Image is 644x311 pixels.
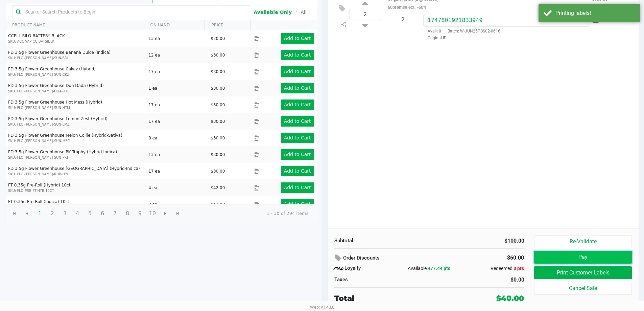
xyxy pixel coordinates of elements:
[461,265,524,272] div: Redeemed:
[211,202,225,207] span: $42.00
[284,201,311,207] app-button-loader: Add to Cart
[8,72,143,77] p: SKU: FLO-[PERSON_NAME]-SUN-CKZ
[284,185,311,190] app-button-loader: Add to Cart
[284,85,311,91] app-button-loader: Add to Cart
[334,293,454,304] div: Total
[8,39,143,44] p: SKU: ACC-VAP-CC-BATSIBLK
[143,20,204,30] th: ON HAND
[284,36,311,41] app-button-loader: Add to Cart
[281,133,314,143] button: Add to Cart
[292,9,301,15] span: ᛫
[5,130,145,146] td: FD 3.5g Flower Greenhouse Melon Collie (Hybrid-Sativa)
[334,264,398,272] div: Loyalty
[281,66,314,77] button: Add to Cart
[338,20,350,29] inline-svg: Split item qty to new line
[434,237,524,245] div: $100.00
[12,211,17,216] span: Go to the first page
[281,50,314,60] button: Add to Cart
[534,282,631,295] button: Cancel Sale
[190,210,309,217] kendo-pager-info: 1 - 30 of 294 items
[5,20,143,30] th: PRODUCT NAME
[134,207,146,220] span: Page 9
[281,149,314,160] button: Add to Cart
[428,266,450,271] span: 477.44 pts
[145,146,208,163] td: 13 ea
[5,179,145,196] td: FT 0.35g Pre-Roll (Hybrid) 10ct
[163,211,168,216] span: Go to the next page
[145,113,208,130] td: 17 ea
[211,103,225,107] span: $30.00
[284,118,311,124] app-button-loader: Add to Cart
[21,207,33,220] span: Go to the previous page
[8,89,143,94] p: SKU: FLO-[PERSON_NAME]-DDA-HYB
[423,29,500,34] span: Avail: 0 Batch: W-JUN25PBS02-0616
[468,252,524,264] div: $60.00
[281,83,314,93] button: Add to Cart
[5,163,145,179] td: FD 3.5g Flower Greenhouse [GEOGRAPHIC_DATA] (Hybrid-Indica)
[23,7,246,17] input: Scan or Search Products to Begin
[5,30,145,47] td: CCELL SILO BATTERY BLACK
[5,47,145,63] td: FD 3.5g Flower Greenhouse Banana Dulce (Indica)
[71,207,84,220] span: Page 4
[211,185,225,190] span: $42.00
[284,135,311,140] app-button-loader: Add to Cart
[534,266,631,279] button: Print Customer Labels
[24,211,30,216] span: Go to the previous page
[8,207,21,220] span: Go to the first page
[145,96,208,113] td: 17 ea
[145,196,208,213] td: 2 ea
[211,119,225,124] span: $30.00
[145,80,208,96] td: 1 ea
[8,155,143,160] p: SKU: FLO-[PERSON_NAME]-SUN-PKT
[211,136,225,140] span: $30.00
[415,5,426,10] span: -60%
[441,29,448,34] span: ·
[281,166,314,176] button: Add to Cart
[423,35,607,41] span: Original ID:
[145,63,208,80] td: 17 ea
[5,96,145,113] td: FD 3.5g Flower Greenhouse Hot Mess (Hybrid)
[211,152,225,157] span: $30.00
[334,237,424,245] div: Subtotal
[334,276,424,284] div: Taxes
[211,36,225,41] span: $20.00
[211,53,225,58] span: $30.00
[8,172,143,177] p: SKU: FLO-[PERSON_NAME]-RHB-HYI
[145,47,208,63] td: 12 ea
[534,235,631,248] button: Re-Validate
[5,20,317,204] div: Data table
[205,20,251,30] th: PRICE
[5,146,145,163] td: FD 3.5g Flower Greenhouse PK Trophy (Hybrid-Indica)
[284,102,311,107] app-button-loader: Add to Cart
[8,105,143,110] p: SKU: FLO-[PERSON_NAME]-SUN-HTM
[428,17,483,23] span: 1747801921833949
[398,265,461,272] div: Available:
[534,251,631,264] button: Pay
[211,86,225,91] span: $30.00
[434,276,524,284] div: $0.00
[5,196,145,213] td: FT 0.35g Pre-Roll (Indica) 10ct
[281,199,314,209] button: Add to Cart
[109,207,121,220] span: Page 7
[555,9,635,17] div: Printing labels!
[284,52,311,58] app-button-loader: Add to Cart
[171,207,184,220] span: Go to the last page
[310,305,334,310] span: Web: v1.40.0
[5,63,145,80] td: FD 3.5g Flower Greenhouse Cakez (Hybrid)
[211,169,225,174] span: $30.00
[121,207,134,220] span: Page 8
[5,80,145,96] td: FD 3.5g Flower Greenhouse Don Dada (Hybrid)
[284,69,311,74] app-button-loader: Add to Cart
[145,163,208,179] td: 17 ea
[334,252,458,264] div: Order Discounts
[514,266,524,271] span: 0 pts
[58,207,71,220] span: Page 3
[281,99,314,110] button: Add to Cart
[84,207,96,220] span: Page 5
[496,293,524,304] div: $40.00
[8,138,143,143] p: SKU: FLO-[PERSON_NAME]-SUN-MEC
[33,207,46,220] span: Page 1
[175,211,181,216] span: Go to the last page
[284,168,311,174] app-button-loader: Add to Cart
[8,55,143,61] p: SKU: FLO-[PERSON_NAME]-SUN-BDL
